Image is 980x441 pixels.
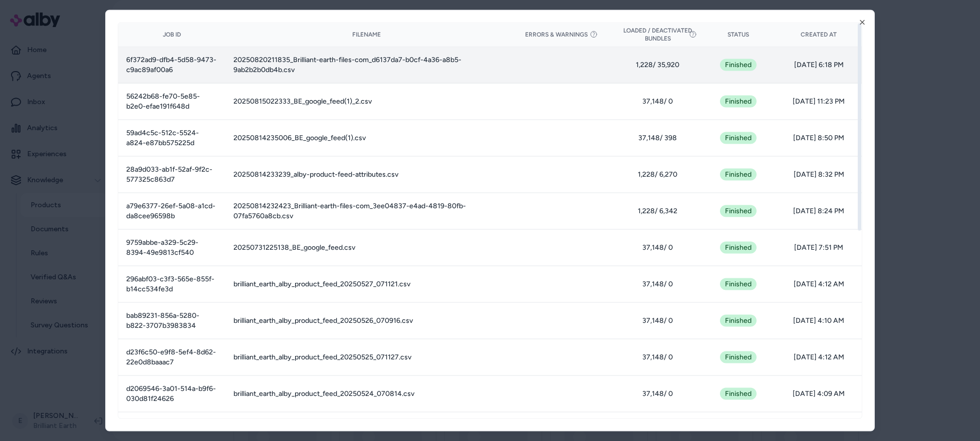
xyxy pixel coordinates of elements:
[225,339,508,375] td: brilliant_earth_alby_product_feed_20250525_071127.csv
[720,132,757,144] div: Finished
[720,169,757,181] div: Finished
[784,389,854,399] span: [DATE] 4:09 AM
[126,31,217,39] div: Job ID
[623,389,692,399] span: 37,148 / 0
[784,170,854,180] span: [DATE] 8:32 PM
[784,206,854,216] span: [DATE] 8:24 PM
[623,206,692,216] span: 1,228 / 6,342
[784,279,854,289] span: [DATE] 4:12 AM
[118,83,225,120] td: 56242b68-fe70-5e85-b2e0-efae191f648d
[623,133,692,143] span: 37,148 / 398
[623,243,692,253] span: 37,148 / 0
[784,60,854,70] span: [DATE] 6:18 PM
[225,156,508,193] td: 20250814233239_alby-product-feed-attributes.csv
[225,83,508,120] td: 20250815022333_BE_google_feed(1)_2.csv
[118,229,225,266] td: 9759abbe-a329-5c29-8394-49e9813cf540
[720,205,757,217] div: Finished
[118,156,225,193] td: 28a9d033-ab1f-52af-9f2c-577325c863d7
[623,352,692,362] span: 37,148 / 0
[225,47,508,83] td: 20250820211835_Brilliant-earth-files-com_d6137da7-b0cf-4a36-a8b5-9ab2b2b0db4b.csv
[118,193,225,229] td: a79e6377-26ef-5a08-a1cd-da8cee96598b
[233,31,500,39] div: Filename
[720,242,757,254] div: Finished
[225,266,508,302] td: brilliant_earth_alby_product_feed_20250527_071121.csv
[784,243,854,253] span: [DATE] 7:51 PM
[623,316,692,326] span: 37,148 / 0
[118,47,225,83] td: 6f372ad9-dfb4-5d58-9473-c9ac89af00a6
[720,96,757,108] div: Finished
[623,170,692,180] span: 1,228 / 6,270
[784,352,854,362] span: [DATE] 4:12 AM
[525,31,598,39] button: Errors & Warnings
[118,120,225,156] td: 59ad4c5c-512c-5524-a824-e87bb575225d
[720,315,757,327] div: Finished
[784,97,854,107] span: [DATE] 11:23 PM
[225,120,508,156] td: 20250814235006_BE_google_feed(1).csv
[118,266,225,302] td: 296abf03-c3f3-565e-855f-b14cc534fe3d
[784,31,854,39] div: Created At
[225,229,508,266] td: 20250731225138_BE_google_feed.csv
[118,302,225,339] td: bab89231-856a-5280-b822-3707b3983834
[720,388,757,400] div: Finished
[720,59,757,71] div: Finished
[225,302,508,339] td: brilliant_earth_alby_product_feed_20250526_070916.csv
[623,279,692,289] span: 37,148 / 0
[118,375,225,412] td: d2069546-3a01-514a-b9f6-030d81f24626
[623,27,692,43] button: Loaded / Deactivated Bundles
[720,351,757,363] div: Finished
[225,193,508,229] td: 20250814232423_Brilliant-earth-files-com_3ee04837-e4ad-4819-80fb-07fa5760a8cb.csv
[709,31,768,39] div: Status
[784,133,854,143] span: [DATE] 8:50 PM
[720,278,757,290] div: Finished
[623,97,692,107] span: 37,148 / 0
[784,316,854,326] span: [DATE] 4:10 AM
[118,339,225,375] td: d23f6c50-e9f8-5ef4-8d62-22e0d8baaac7
[225,375,508,412] td: brilliant_earth_alby_product_feed_20250524_070814.csv
[623,60,692,70] span: 1,228 / 35,920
